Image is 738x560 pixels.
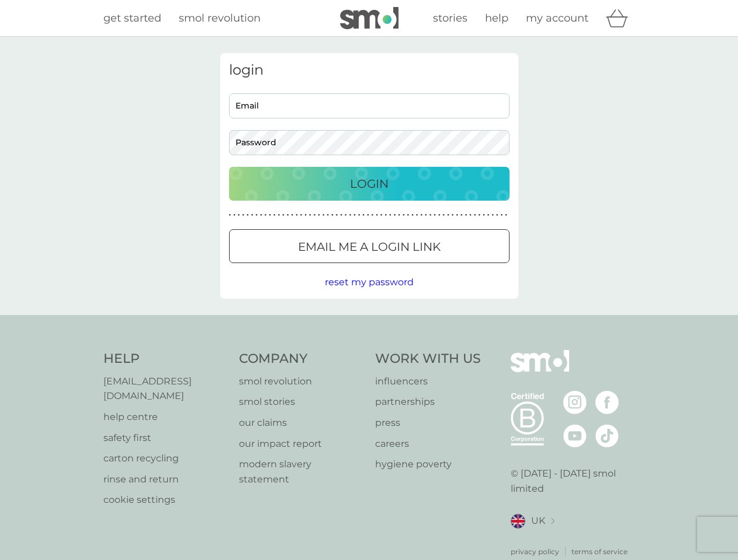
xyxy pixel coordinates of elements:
[229,229,510,263] button: Email me a login link
[420,212,422,218] p: ●
[331,212,334,218] p: ●
[318,212,320,218] p: ●
[354,212,356,218] p: ●
[179,12,261,24] span: smol revolution
[571,546,628,557] p: terms of service
[487,212,490,218] p: ●
[438,212,441,218] p: ●
[265,212,267,218] p: ●
[103,374,228,404] a: [EMAIL_ADDRESS][DOMAIN_NAME]
[606,6,635,30] div: basket
[551,518,555,524] img: select a new location
[103,350,228,368] h4: Help
[367,212,369,218] p: ●
[394,212,396,218] p: ●
[239,394,363,409] a: smol stories
[479,212,481,218] p: ●
[300,212,303,218] p: ●
[103,10,161,27] a: get started
[501,212,503,218] p: ●
[313,212,316,218] p: ●
[398,212,400,218] p: ●
[563,424,587,447] img: visit the smol Youtube page
[325,276,414,288] span: reset my password
[375,374,481,389] a: influencers
[327,212,329,218] p: ●
[511,466,635,496] p: © [DATE] - [DATE] smol limited
[407,212,410,218] p: ●
[465,212,467,218] p: ●
[340,212,342,218] p: ●
[239,374,363,389] a: smol revolution
[460,212,463,218] p: ●
[447,212,449,218] p: ●
[496,212,498,218] p: ●
[429,212,432,218] p: ●
[103,12,161,24] span: get started
[411,212,414,218] p: ●
[345,212,347,218] p: ●
[375,436,481,452] a: careers
[350,174,389,193] p: Login
[296,212,298,218] p: ●
[362,212,365,218] p: ●
[239,457,363,487] a: modern slavery statement
[233,212,235,218] p: ●
[103,472,228,487] a: rinse and return
[511,350,569,390] img: smol
[336,212,338,218] p: ●
[239,415,363,430] a: our claims
[469,212,472,218] p: ●
[372,212,374,218] p: ●
[433,12,467,24] span: stories
[323,212,325,218] p: ●
[291,212,293,218] p: ●
[452,212,454,218] p: ●
[531,513,545,528] span: UK
[282,212,285,218] p: ●
[325,275,414,290] button: reset my password
[103,451,228,466] a: carton recycling
[376,212,378,218] p: ●
[229,212,231,218] p: ●
[389,212,391,218] p: ●
[269,212,271,218] p: ●
[260,212,262,218] p: ●
[304,212,307,218] p: ●
[375,350,481,368] h4: Work With Us
[491,212,494,218] p: ●
[238,212,240,218] p: ●
[358,212,361,218] p: ●
[273,212,276,218] p: ●
[483,212,485,218] p: ●
[375,394,481,409] a: partnerships
[229,167,510,201] button: Login
[425,212,427,218] p: ●
[229,62,510,79] h3: login
[103,492,228,508] a: cookie settings
[375,415,481,430] a: press
[563,391,587,414] img: visit the smol Instagram page
[239,350,363,368] h4: Company
[474,212,476,218] p: ●
[433,10,467,27] a: stories
[511,514,525,528] img: UK flag
[416,212,418,218] p: ●
[278,212,280,218] p: ●
[456,212,458,218] p: ●
[375,457,481,472] a: hygiene poverty
[384,212,387,218] p: ●
[340,7,399,29] img: smol
[443,212,445,218] p: ●
[103,430,228,446] a: safety first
